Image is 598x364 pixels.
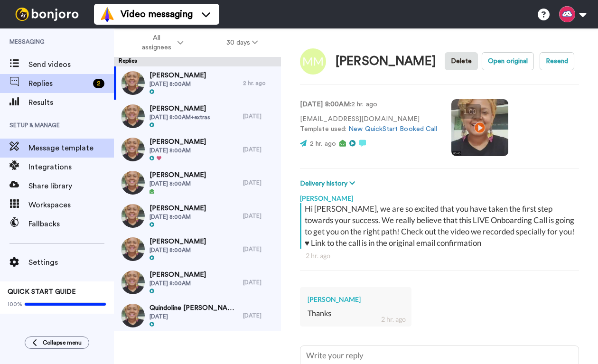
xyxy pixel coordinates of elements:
span: Message template [28,142,114,154]
div: [DATE] [243,245,276,253]
div: [DATE] [243,312,276,319]
button: Collapse menu [25,336,89,349]
div: 2 hr. ago [381,315,406,324]
span: Results [28,97,114,108]
span: [PERSON_NAME] [149,104,210,113]
a: [PERSON_NAME][DATE] 8:00AM[DATE] [114,233,281,266]
div: [DATE] [243,179,276,187]
span: [PERSON_NAME] [149,71,206,80]
span: Quindoline [PERSON_NAME] [149,303,238,313]
div: [PERSON_NAME] [308,295,404,304]
img: vm-color.svg [100,7,115,22]
span: [DATE] 8:00AM [149,180,206,187]
img: 84f75f2f-ea57-4964-b256-e7532b881315-thumb.jpg [121,171,145,195]
span: [PERSON_NAME] [149,204,206,213]
span: [DATE] 8:00AM+extras [149,113,210,121]
img: c2176492-b87f-40e3-8049-5156a5539fac-thumb.jpg [121,271,145,294]
p: : 2 hr. ago [300,100,437,110]
span: [DATE] 8:00AM [149,246,206,254]
button: Resend [540,52,574,70]
button: Delete [445,52,478,70]
span: Collapse menu [43,339,82,346]
button: Open original [482,52,534,70]
span: Replies [28,78,89,89]
span: Integrations [28,161,114,173]
span: [PERSON_NAME] [149,170,206,180]
a: New QuickStart Booked Call [348,126,437,132]
img: a902f1c5-ec9c-4f3a-96f3-02a75e19e46f-thumb.jpg [121,104,145,128]
button: Delivery history [300,178,358,189]
span: Workspaces [28,199,114,211]
img: bj-logo-header-white.svg [11,8,83,21]
span: [DATE] 8:00AM [149,213,206,221]
img: 0aace5f9-28c2-44a1-885c-ee704e9629b6-thumb.jpg [121,204,145,228]
span: [DATE] [149,313,238,320]
span: [PERSON_NAME] [149,137,206,147]
div: [DATE] [243,146,276,153]
span: Share library [28,180,114,192]
button: 30 days [205,34,280,51]
div: 2 [93,79,104,88]
div: [DATE] [243,112,276,120]
a: [PERSON_NAME][DATE] 8:00AM[DATE] [114,166,281,199]
span: Video messaging [121,8,193,21]
span: [PERSON_NAME] [149,270,206,280]
a: [PERSON_NAME][DATE] 8:00AM[DATE] [114,133,281,166]
span: 100% [8,300,22,308]
button: All assignees [116,29,205,56]
span: [DATE] 8:00AM [149,280,206,287]
a: [PERSON_NAME][DATE] 8:00AM+extras[DATE] [114,100,281,133]
span: QUICK START GUIDE [8,289,76,295]
span: 2 hr. ago [310,140,336,147]
span: Send videos [28,59,114,70]
span: [DATE] 8:00AM [149,80,206,88]
div: 2 hr. ago [243,79,276,87]
div: [PERSON_NAME] [336,55,436,68]
div: Replies [114,57,281,66]
span: [DATE] 8:00AM [149,147,206,154]
span: All assignees [137,33,176,52]
a: Quindoline [PERSON_NAME][DATE][DATE] [114,299,281,332]
img: 40bc4636-fd4a-444b-8747-1deb21a68e81-thumb.jpg [121,71,145,95]
span: Settings [28,257,114,268]
strong: [DATE] 8:00AM [300,101,350,108]
span: [PERSON_NAME] [149,237,206,246]
a: [PERSON_NAME][DATE] 8:00AM[DATE] [114,266,281,299]
span: Fallbacks [28,218,114,230]
a: [PERSON_NAME][DATE] 8:00AM2 hr. ago [114,66,281,100]
div: [PERSON_NAME] [300,189,579,203]
div: [DATE] [243,212,276,220]
div: [DATE] [243,279,276,286]
a: [PERSON_NAME][DATE] 8:00AM[DATE] [114,199,281,233]
div: Thanks [308,308,404,319]
div: Hi [PERSON_NAME], we are so excited that you have taken the first step towards your success. We r... [305,203,577,249]
img: dea53bfd-925c-46a4-aa3b-ce620beb719b-thumb.jpg [121,304,145,327]
img: Image of Matthania Maurice [300,48,326,75]
div: 2 hr. ago [306,251,573,261]
p: [EMAIL_ADDRESS][DOMAIN_NAME] Template used: [300,114,437,134]
img: 0aace5f9-28c2-44a1-885c-ee704e9629b6-thumb.jpg [121,237,145,261]
img: ad1340cf-a660-455f-b3c1-ef00049306f6-thumb.jpg [121,138,145,161]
